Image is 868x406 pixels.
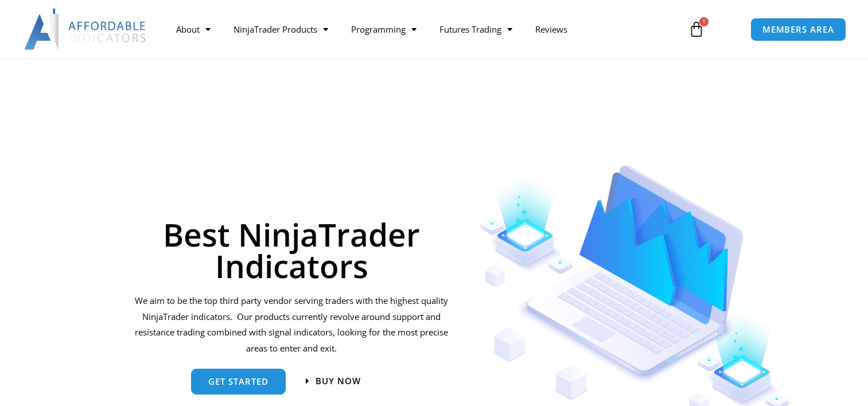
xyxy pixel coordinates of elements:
[524,16,579,42] a: Reviews
[165,16,222,42] a: About
[133,218,450,282] h1: Best NinjaTrader Indicators
[191,369,286,395] a: get started
[133,293,450,357] p: We aim to be the top third party vendor serving traders with the highest quality NinjaTrader indi...
[306,377,361,385] a: Buy now
[340,16,428,42] a: Programming
[222,16,340,42] a: NinjaTrader Products
[750,18,846,41] a: MEMBERS AREA
[671,13,722,46] a: 1
[699,17,709,26] span: 1
[165,16,677,42] nav: Menu
[762,25,834,34] span: MEMBERS AREA
[316,377,361,385] span: Buy now
[208,377,268,386] span: get started
[24,9,147,50] img: LogoAI | Affordable Indicators – NinjaTrader
[428,16,524,42] a: Futures Trading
